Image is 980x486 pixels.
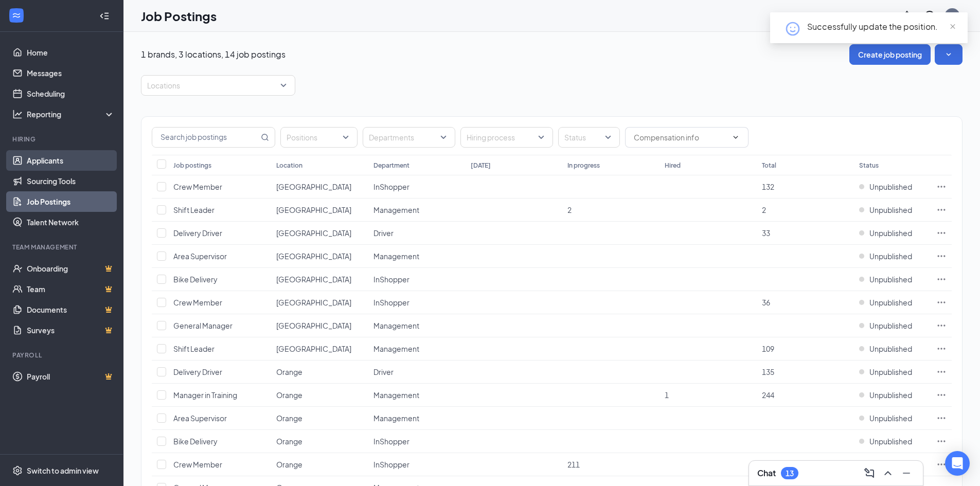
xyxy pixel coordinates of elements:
[173,390,237,400] span: Manager in Training
[861,465,878,481] button: ComposeMessage
[271,175,368,199] td: East Haven
[373,413,419,423] span: Management
[27,150,115,171] a: Applicants
[276,390,302,400] span: Orange
[762,460,774,469] span: 706
[276,344,351,353] span: [GEOGRAPHIC_DATA]
[27,42,115,63] a: Home
[567,460,580,469] span: 211
[276,321,351,330] span: [GEOGRAPHIC_DATA]
[943,49,954,60] svg: SmallChevronDown
[276,161,302,170] div: Location
[271,430,368,453] td: Orange
[762,344,774,353] span: 109
[660,155,757,175] th: Hired
[27,109,115,119] div: Reporting
[271,314,368,337] td: Norwalk
[373,390,419,400] span: Management
[276,298,351,307] span: [GEOGRAPHIC_DATA]
[173,298,222,307] span: Crew Member
[173,413,227,423] span: Area Supervisor
[634,132,727,143] input: Compensation info
[936,459,947,470] svg: Ellipses
[757,467,776,479] h3: Chat
[173,437,218,446] span: Bike Delivery
[368,199,466,222] td: Management
[373,321,419,330] span: Management
[945,451,970,476] div: Open Intercom Messenger
[276,367,302,376] span: Orange
[271,245,368,268] td: Norwalk
[869,205,912,215] span: Unpublished
[936,228,947,238] svg: Ellipses
[276,228,351,238] span: [GEOGRAPHIC_DATA]
[368,453,466,476] td: InShopper
[757,155,854,175] th: Total
[936,390,947,400] svg: Ellipses
[869,274,912,284] span: Unpublished
[373,460,409,469] span: InShopper
[863,467,876,479] svg: ComposeMessage
[373,367,394,376] span: Driver
[567,205,572,214] span: 2
[949,23,956,30] span: close
[276,413,302,423] span: Orange
[869,344,912,354] span: Unpublished
[173,205,215,214] span: Shift Leader
[99,11,110,21] svg: Collapse
[271,222,368,245] td: Norwalk
[271,291,368,314] td: Norwalk
[173,460,222,469] span: Crew Member
[368,314,466,337] td: Management
[762,182,774,191] span: 132
[785,21,801,37] svg: HappyFace
[373,275,409,284] span: InShopper
[276,437,302,446] span: Orange
[12,351,113,359] div: Payroll
[368,384,466,407] td: Management
[27,366,115,387] a: PayrollCrown
[869,367,912,377] span: Unpublished
[27,299,115,320] a: DocumentsCrown
[27,212,115,232] a: Talent Network
[12,465,23,476] svg: Settings
[373,228,394,238] span: Driver
[276,460,302,469] span: Orange
[882,467,894,479] svg: ChevronUp
[936,413,947,423] svg: Ellipses
[271,384,368,407] td: Orange
[368,291,466,314] td: InShopper
[949,11,956,20] div: NL
[261,133,269,141] svg: MagnifyingGlass
[762,228,770,238] span: 33
[27,465,99,476] div: Switch to admin view
[271,361,368,384] td: Orange
[373,437,409,446] span: InShopper
[869,228,912,238] span: Unpublished
[869,436,912,446] span: Unpublished
[466,155,563,175] th: [DATE]
[869,413,912,423] span: Unpublished
[27,83,115,104] a: Scheduling
[271,407,368,430] td: Orange
[173,161,211,170] div: Job postings
[27,63,115,83] a: Messages
[27,171,115,191] a: Sourcing Tools
[276,205,351,214] span: [GEOGRAPHIC_DATA]
[901,10,913,22] svg: Notifications
[12,135,113,143] div: Hiring
[936,297,947,308] svg: Ellipses
[368,222,466,245] td: Driver
[936,344,947,354] svg: Ellipses
[173,275,218,284] span: Bike Delivery
[27,279,115,299] a: TeamCrown
[373,344,419,353] span: Management
[807,21,955,33] div: Successfully update the position.
[271,268,368,291] td: Norwalk
[11,10,22,21] svg: WorkstreamLogo
[936,251,947,261] svg: Ellipses
[936,367,947,377] svg: Ellipses
[762,298,770,307] span: 36
[854,155,931,175] th: Status
[173,182,222,191] span: Crew Member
